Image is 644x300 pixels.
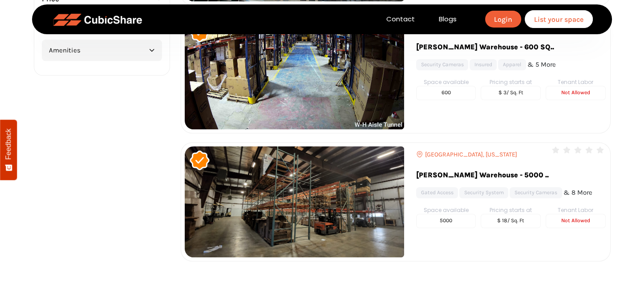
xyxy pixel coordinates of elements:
[546,214,606,228] h5: not Allowed
[470,59,497,71] a: Insured
[425,151,517,158] span: [GEOGRAPHIC_DATA], [US_STATE]
[416,187,606,200] ul: & 8 More
[416,79,476,86] h6: Space available
[427,14,469,24] a: Blogs
[459,187,508,199] a: Security System
[416,59,606,72] ul: & 5 More
[416,214,476,228] h5: 5000
[416,86,476,100] h5: 600
[416,59,468,71] a: Security Cameras
[185,18,404,129] img: Location Image
[416,187,458,199] a: Gated Access
[481,79,541,86] h6: Pricing starts at
[416,168,591,187] a: [PERSON_NAME] Warehouse - 5000 ..
[546,207,606,214] h6: Tenant Labor
[416,151,423,158] img: content_location_icon.png
[525,10,593,28] a: List your space
[49,46,81,55] span: Amenities
[481,207,541,214] h6: Pricing starts at
[546,79,606,86] h6: Tenant Labor
[416,207,476,214] h6: Space available
[185,146,404,257] img: Location Image
[4,128,12,160] span: Feedback
[481,214,541,228] h5: $ 18/ sq. ft
[416,40,591,59] a: [PERSON_NAME] Warehouse - 600 SQ..
[546,86,606,100] h5: not Allowed
[498,59,526,71] a: Apparel
[374,14,427,24] a: Contact
[485,11,521,28] a: Login
[481,86,541,100] h5: $ 3/ sq. ft
[189,150,210,171] img: VerifiedIcon.png
[510,187,562,199] a: Security Cameras
[42,40,162,61] button: Amenities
